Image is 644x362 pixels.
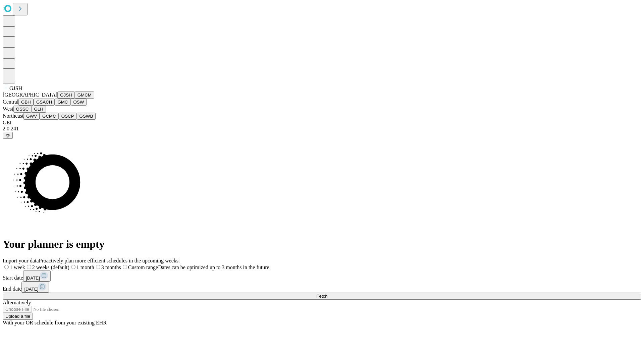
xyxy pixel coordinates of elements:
button: [DATE] [21,282,49,293]
input: Custom rangeDates can be optimized up to 3 months in the future. [123,265,127,269]
button: GBH [18,99,34,106]
span: [GEOGRAPHIC_DATA] [3,92,57,98]
span: Proactively plan more efficient schedules in the upcoming weeks. [39,258,180,263]
span: 3 months [101,264,121,270]
div: GEI [3,120,641,126]
span: Custom range [128,264,158,270]
input: 1 week [4,265,9,269]
button: OSSC [13,106,32,113]
button: OSCP [59,113,77,120]
button: GWV [23,113,40,120]
span: @ [5,133,10,138]
button: GMCM [75,92,94,99]
input: 3 months [96,265,100,269]
span: 1 week [10,264,25,270]
span: Central [3,99,18,105]
span: 1 month [76,264,94,270]
input: 2 weeks (default) [27,265,31,269]
h1: Your planner is empty [3,238,641,250]
span: Dates can be optimized up to 3 months in the future. [158,264,270,270]
span: With your OR schedule from your existing EHR [3,320,107,325]
span: Import your data [3,258,39,263]
button: Upload a file [3,313,33,320]
button: GSACH [34,99,55,106]
button: OSW [71,99,87,106]
input: 1 month [71,265,75,269]
span: [DATE] [26,276,40,281]
div: 2.0.241 [3,126,641,132]
span: GJSH [9,85,22,91]
span: Fetch [316,294,327,299]
button: [DATE] [23,270,51,282]
button: GJSH [57,92,75,99]
button: Fetch [3,293,641,300]
button: GSWB [77,113,96,120]
span: 2 weeks (default) [32,264,69,270]
span: Northeast [3,113,23,119]
span: West [3,106,13,112]
button: GLH [31,106,46,113]
button: GCMC [40,113,59,120]
div: End date [3,282,641,293]
button: @ [3,132,13,139]
div: Start date [3,270,641,282]
span: [DATE] [24,287,38,292]
button: GMC [55,99,70,106]
span: Alternatively [3,300,31,305]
